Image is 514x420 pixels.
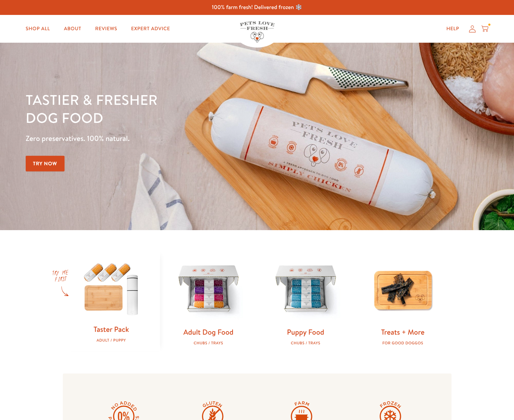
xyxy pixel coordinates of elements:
[171,341,246,345] div: Chubs / Trays
[381,327,424,337] a: Treats + More
[126,22,176,36] a: Expert Advice
[93,324,129,334] a: Taster Pack
[90,22,123,36] a: Reviews
[58,22,87,36] a: About
[240,21,275,42] img: Pets Love Fresh
[441,22,465,36] a: Help
[26,156,65,171] a: Try Now
[20,22,56,36] a: Shop All
[183,327,233,337] a: Adult Dog Food
[268,341,343,345] div: Chubs / Trays
[26,91,334,127] h1: Tastier & fresher dog food
[26,132,334,145] p: Zero preservatives. 100% natural.
[74,338,149,343] div: Adult / Puppy
[287,327,324,337] a: Puppy Food
[365,341,440,345] div: For good doggos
